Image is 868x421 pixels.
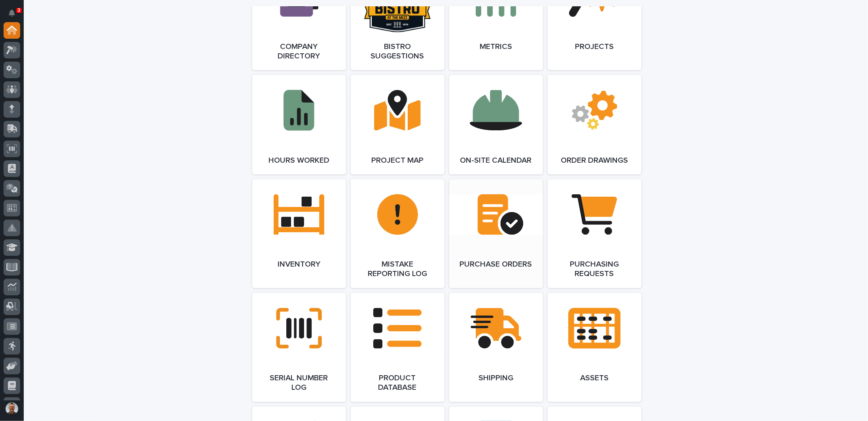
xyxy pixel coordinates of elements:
button: Notifications [4,5,20,21]
a: Inventory [252,179,346,288]
a: Shipping [449,293,543,402]
p: 3 [17,8,20,13]
a: Serial Number Log [252,293,346,402]
a: Mistake Reporting Log [351,179,444,288]
button: users-avatar [4,400,20,417]
a: Project Map [351,75,444,175]
div: Notifications3 [10,9,20,22]
a: Order Drawings [548,75,641,175]
a: Hours Worked [252,75,346,175]
a: Purchase Orders [449,179,543,288]
a: Assets [548,293,641,402]
a: Purchasing Requests [548,179,641,288]
a: Product Database [351,293,444,402]
a: On-Site Calendar [449,75,543,175]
